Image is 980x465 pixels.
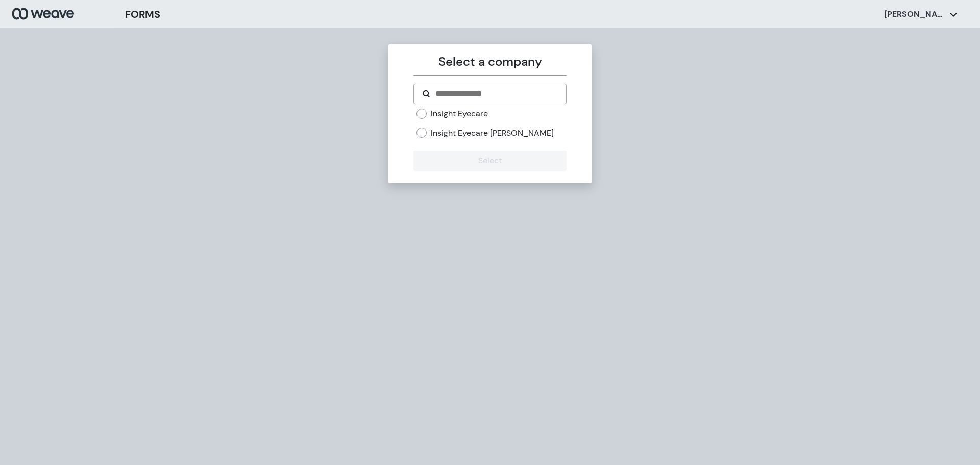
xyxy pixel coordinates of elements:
[413,53,566,71] p: Select a company
[434,88,557,100] input: Search
[431,108,488,119] label: Insight Eyecare
[125,7,160,22] h3: FORMS
[413,151,566,171] button: Select
[884,9,945,20] p: [PERSON_NAME]
[431,128,554,139] label: Insight Eyecare [PERSON_NAME]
